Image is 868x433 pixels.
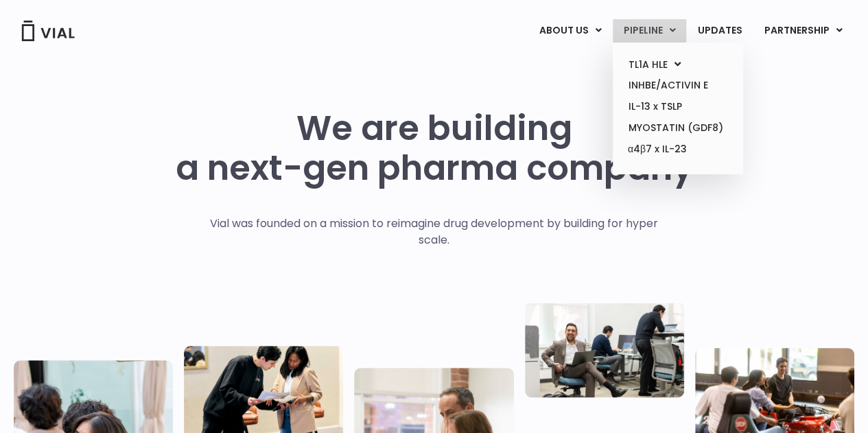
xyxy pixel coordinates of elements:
[528,19,612,43] a: ABOUT USMenu Toggle
[618,117,738,139] a: MYOSTATIN (GDF8)
[618,96,738,117] a: IL-13 x TSLP
[176,108,693,188] h1: We are building a next-gen pharma company
[618,75,738,96] a: INHBE/ACTIVIN E
[753,19,854,43] a: PARTNERSHIPMenu Toggle
[618,54,738,75] a: TL1A HLEMenu Toggle
[196,215,672,248] p: Vial was founded on a mission to reimagine drug development by building for hyper scale.
[613,19,686,43] a: PIPELINEMenu Toggle
[21,21,75,41] img: Vial Logo
[687,19,753,43] a: UPDATES
[525,301,684,397] img: Three people working in an office
[618,139,738,161] a: α4β7 x IL-23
